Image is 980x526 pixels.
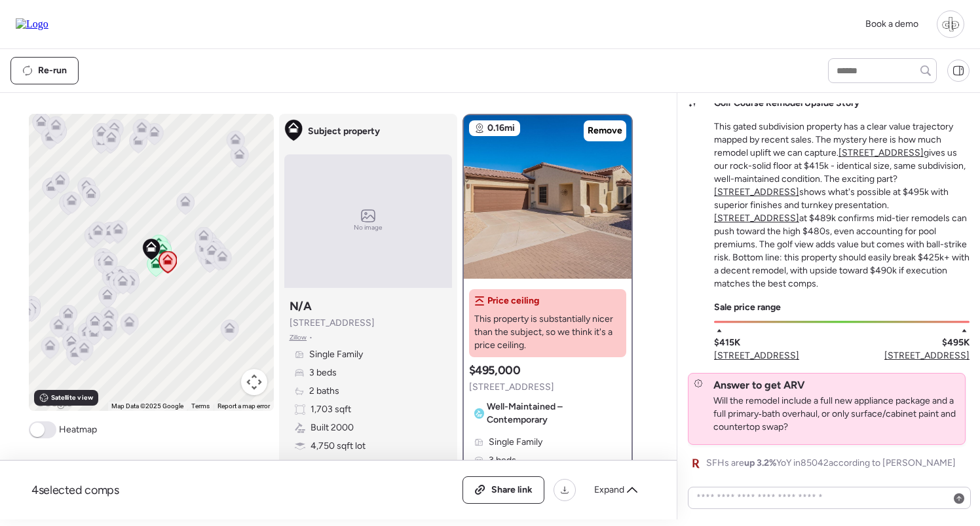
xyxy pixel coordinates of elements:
[474,313,621,352] span: This property is substantially nicer than the subject, so we think it's a price ceiling.
[309,348,363,361] span: Single Family
[59,423,97,436] span: Heatmap
[706,457,956,470] span: SFHs are YoY in 85042 according to [PERSON_NAME]
[744,457,776,468] span: up 3.2%
[469,362,521,378] h3: $495,000
[309,385,339,398] span: 2 baths
[942,336,970,349] span: $495K
[713,379,805,392] h2: Answer to get ARV
[884,349,970,362] span: [STREET_ADDRESS]
[714,336,740,349] span: $415K
[309,366,337,379] span: 3 beds
[217,402,270,410] a: Report a map error
[714,349,799,362] span: [STREET_ADDRESS]
[241,369,267,395] button: Map camera controls
[290,317,375,330] span: [STREET_ADDRESS]
[32,394,75,411] a: Open this area in Google Maps (opens a new window)
[290,332,307,343] span: Zillow
[309,332,312,343] span: •
[32,394,75,411] img: Google
[487,400,621,427] span: Well-Maintained – Contemporary
[487,294,539,307] span: Price ceiling
[51,393,93,403] span: Satellite view
[865,18,918,29] span: Book a demo
[311,421,354,434] span: Built 2000
[111,402,183,410] span: Map Data ©2025 Google
[839,147,924,158] a: [STREET_ADDRESS]
[16,18,48,30] img: Logo
[290,298,312,314] h3: N/A
[311,440,366,453] span: 4,750 sqft lot
[714,97,859,109] strong: Golf Course Remodel Upside Story
[713,394,960,434] span: Will the remodel include a full new appliance package and a full primary‑bath overhaul, or only s...
[588,124,622,137] span: Remove
[469,381,554,394] span: [STREET_ADDRESS]
[38,64,67,77] span: Re-run
[714,301,781,314] span: Sale price range
[31,482,119,498] span: 4 selected comps
[191,402,210,410] a: Terms
[714,213,799,224] a: [STREET_ADDRESS]
[491,483,533,497] span: Share link
[354,222,383,233] span: No image
[311,403,351,416] span: 1,703 sqft
[308,125,380,138] span: Subject property
[311,458,341,471] span: Garage
[487,122,515,135] span: 0.16mi
[714,186,799,198] a: [STREET_ADDRESS]
[594,483,624,497] span: Expand
[489,436,542,449] span: Single Family
[489,454,516,467] span: 3 beds
[714,120,970,290] p: This gated subdivision property has a clear value trajectory mapped by recent sales. The mystery ...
